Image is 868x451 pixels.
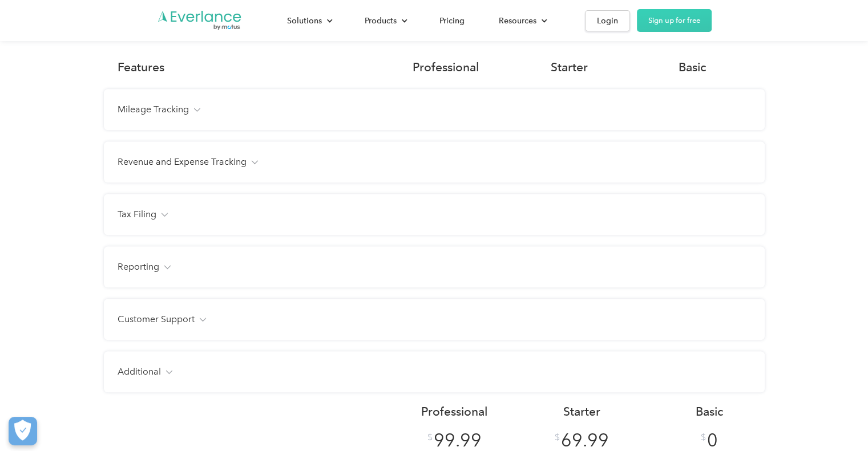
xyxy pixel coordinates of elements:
[439,14,465,28] div: Pricing
[427,432,433,443] div: $
[118,103,189,116] h4: Mileage Tracking
[555,432,560,443] div: $
[118,155,247,169] h4: Revenue and Expense Tracking
[276,11,342,31] div: Solutions
[118,365,161,379] h4: Additional
[413,59,479,75] div: Professional
[563,404,600,420] div: Starter
[118,208,156,221] h4: Tax Filing
[597,14,618,28] div: Login
[428,11,476,31] a: Pricing
[499,14,536,28] div: Resources
[679,59,706,75] div: Basic
[365,14,397,28] div: Products
[487,11,556,31] div: Resources
[550,59,587,75] div: Starter
[585,10,630,31] a: Login
[118,59,382,75] div: Features
[118,312,195,326] h4: Customer Support
[287,14,322,28] div: Solutions
[353,11,417,31] div: Products
[421,404,487,420] div: Professional
[9,417,37,445] button: Cookies Settings
[157,10,243,31] a: Go to homepage
[701,432,706,443] div: $
[637,9,712,32] a: Sign up for free
[118,260,159,274] h4: Reporting
[696,404,723,420] div: Basic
